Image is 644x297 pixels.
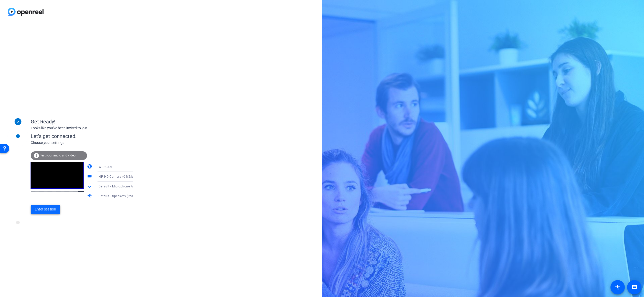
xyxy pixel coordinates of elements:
[99,165,112,169] span: WEBCAM
[87,193,93,199] mat-icon: volume_up
[31,125,133,131] div: Looks like you've been invited to join
[615,284,621,290] mat-icon: accessibility
[99,174,139,178] span: HP HD Camera (04f2:b6bf)
[33,153,39,159] mat-icon: info
[31,140,144,145] div: Choose your settings
[31,118,133,125] div: Get Ready!
[87,164,93,170] mat-icon: camera
[35,207,56,212] span: Enter session
[40,154,76,157] span: Test your audio and video
[31,132,144,140] div: Let's get connected.
[87,174,93,180] mat-icon: videocam
[631,284,637,290] mat-icon: message
[99,184,226,188] span: Default - Microphone Array (Intel® Smart Sound Technology for Digital Microphones)
[31,205,60,214] button: Enter session
[87,183,93,189] mat-icon: mic_none
[99,194,154,198] span: Default - Speakers (Realtek(R) Audio)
